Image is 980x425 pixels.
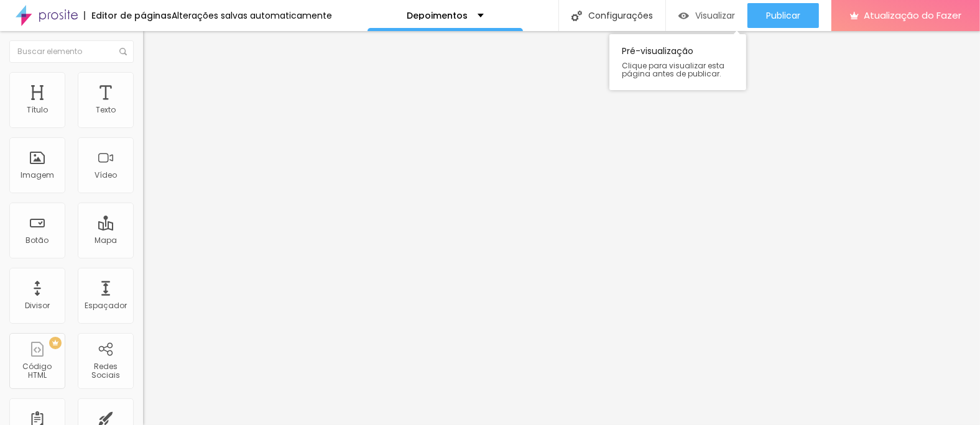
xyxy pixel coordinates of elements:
[695,9,735,22] font: Visualizar
[95,170,117,180] font: Vídeo
[666,3,747,28] button: Visualizar
[588,9,653,22] font: Configurações
[407,9,468,22] font: Depoimentos
[91,361,120,380] font: Redes Sociais
[119,48,127,55] img: Ícone
[864,9,961,22] font: Atualização do Fazer
[23,361,52,380] font: Código HTML
[747,3,819,28] button: Publicar
[9,40,134,63] input: Buscar elemento
[766,9,800,22] font: Publicar
[143,31,980,425] iframe: Editor
[622,45,693,57] font: Pré-visualização
[95,235,117,245] font: Mapa
[678,11,689,21] img: view-1.svg
[96,104,116,115] font: Texto
[571,11,582,21] img: Ícone
[21,170,54,180] font: Imagem
[172,9,332,22] font: Alterações salvas automaticamente
[27,104,48,115] font: Título
[622,60,724,79] font: Clique para visualizar esta página antes de publicar.
[26,235,49,245] font: Botão
[25,300,50,311] font: Divisor
[91,9,172,22] font: Editor de páginas
[85,300,127,311] font: Espaçador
